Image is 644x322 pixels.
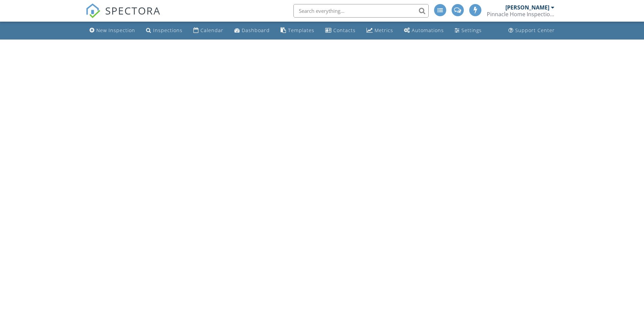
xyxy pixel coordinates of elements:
[293,4,429,18] input: Search everything...
[323,24,358,37] a: Contacts
[191,24,226,37] a: Calendar
[461,27,482,33] div: Settings
[242,27,270,33] div: Dashboard
[505,4,549,11] div: [PERSON_NAME]
[515,27,555,33] div: Support Center
[87,24,138,37] a: New Inspection
[506,24,557,37] a: Support Center
[364,24,396,37] a: Metrics
[96,27,135,33] div: New Inspection
[401,24,447,37] a: Automations (Advanced)
[143,24,185,37] a: Inspections
[452,24,484,37] a: Settings
[200,27,223,33] div: Calendar
[333,27,356,33] div: Contacts
[232,24,272,37] a: Dashboard
[153,27,183,33] div: Inspections
[375,27,393,33] div: Metrics
[105,3,161,18] span: SPECTORA
[278,24,317,37] a: Templates
[412,27,444,33] div: Automations
[86,3,100,18] img: The Best Home Inspection Software - Spectora
[86,9,161,23] a: SPECTORA
[487,11,554,18] div: Pinnacle Home Inspections LLC
[288,27,314,33] div: Templates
